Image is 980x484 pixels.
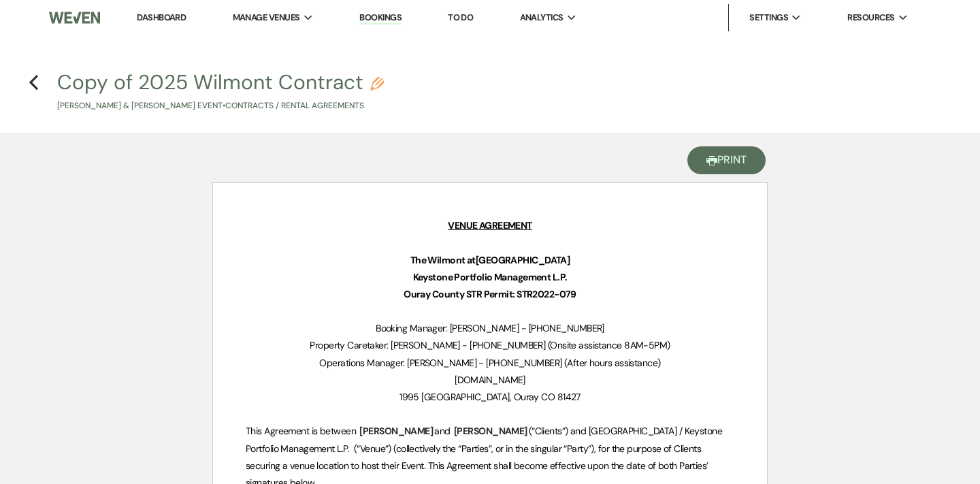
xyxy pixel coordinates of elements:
[57,99,384,112] p: [PERSON_NAME] & [PERSON_NAME] Event • Contracts / Rental Agreements
[455,374,525,386] span: [DOMAIN_NAME]
[410,254,476,266] strong: The Wilmont at
[57,72,384,112] button: Copy of 2025 Wilmont Contract[PERSON_NAME] & [PERSON_NAME] Event•Contracts / Rental Agreements
[246,425,356,437] span: This Agreement is between
[404,288,576,300] strong: Ouray County STR Permit: STR2022-079
[413,271,568,283] strong: Keystone Portfolio Management L.P.
[434,425,450,437] span: and
[49,3,100,32] img: Weven Logo
[448,219,532,231] u: VENUE AGREEMENT
[448,12,473,23] a: To Do
[399,391,581,403] span: 1995 [GEOGRAPHIC_DATA], Ouray CO 81427
[359,12,402,25] a: Bookings
[319,357,660,369] span: Operations Manager: [PERSON_NAME] - [PHONE_NUMBER] (After hours assistance)
[310,339,670,351] span: Property Caretaker: [PERSON_NAME] - [PHONE_NUMBER] (Onsite assistance 8AM-5PM)
[520,11,563,25] span: Analytics
[847,11,894,25] span: Resources
[137,12,186,23] a: Dashboard
[453,423,529,439] span: [PERSON_NAME]
[687,146,766,174] button: Print
[233,11,300,25] span: Manage Venues
[358,423,434,439] span: [PERSON_NAME]
[749,11,788,25] span: Settings
[376,322,604,334] span: Booking Manager: [PERSON_NAME] - [PHONE_NUMBER]
[476,254,570,266] strong: [GEOGRAPHIC_DATA]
